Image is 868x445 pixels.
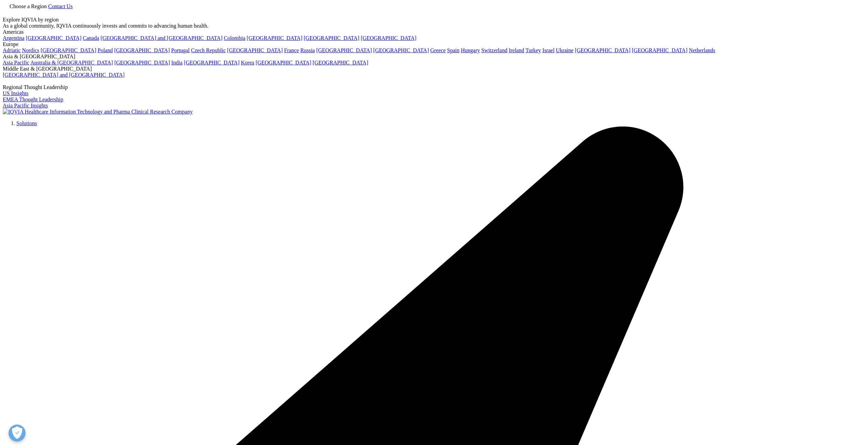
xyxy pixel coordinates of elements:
[247,35,302,41] a: [GEOGRAPHIC_DATA]
[241,60,254,65] a: Korea
[304,35,359,41] a: [GEOGRAPHIC_DATA]
[227,47,283,53] a: [GEOGRAPHIC_DATA]
[26,35,82,41] a: [GEOGRAPHIC_DATA]
[83,35,99,41] a: Canada
[101,35,222,41] a: [GEOGRAPHIC_DATA] and [GEOGRAPHIC_DATA]
[3,78,352,275] img: 2093_analyzing-data-using-big-screen-display-and-laptop.png
[526,47,541,53] a: Turkey
[3,276,865,282] div: Regional Thought Leadership
[3,41,865,47] div: Europe
[48,3,73,9] a: Contact Us
[575,47,630,53] a: [GEOGRAPHIC_DATA]
[373,47,429,53] a: [GEOGRAPHIC_DATA]
[284,47,299,53] a: France
[3,29,865,35] div: Americas
[3,300,193,307] img: IQVIA Healthcare Information Technology and Pharma Clinical Research Company
[171,47,190,53] a: Portugal
[16,312,37,318] a: Solutions
[3,54,865,60] div: Asia & [GEOGRAPHIC_DATA]
[447,47,459,53] a: Spain
[9,425,26,442] button: Open Preferences
[3,23,865,29] div: As a global community, IQVIA continuously invests and commits to advancing human health.
[114,47,170,53] a: [GEOGRAPHIC_DATA]
[3,294,48,300] a: Asia Pacific Insights
[10,3,47,9] span: Choose a Region
[361,35,416,41] a: [GEOGRAPHIC_DATA]
[3,17,865,23] div: Explore IQVIA by region
[114,60,170,65] a: [GEOGRAPHIC_DATA]
[316,47,372,53] a: [GEOGRAPHIC_DATA]
[3,35,25,41] a: Argentina
[224,35,245,41] a: Colombia
[3,47,20,53] a: Adriatic
[481,47,507,53] a: Switzerland
[542,47,555,53] a: Israel
[689,47,715,53] a: Netherlands
[461,47,480,53] a: Hungary
[3,288,63,294] a: EMEA Thought Leadership
[30,60,113,65] a: Australia & [GEOGRAPHIC_DATA]
[430,47,445,53] a: Greece
[191,47,226,53] a: Czech Republic
[3,282,28,288] a: US Insights
[300,47,315,53] a: Russia
[3,72,124,78] a: [GEOGRAPHIC_DATA] and [GEOGRAPHIC_DATA]
[255,60,311,65] a: [GEOGRAPHIC_DATA]
[41,47,96,53] a: [GEOGRAPHIC_DATA]
[509,47,524,53] a: Ireland
[98,47,113,53] a: Poland
[632,47,688,53] a: [GEOGRAPHIC_DATA]
[3,60,29,65] a: Asia Pacific
[313,60,368,65] a: [GEOGRAPHIC_DATA]
[3,66,865,72] div: Middle East & [GEOGRAPHIC_DATA]
[184,60,239,65] a: [GEOGRAPHIC_DATA]
[171,60,182,65] a: India
[22,47,39,53] a: Nordics
[556,47,574,53] a: Ukraine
